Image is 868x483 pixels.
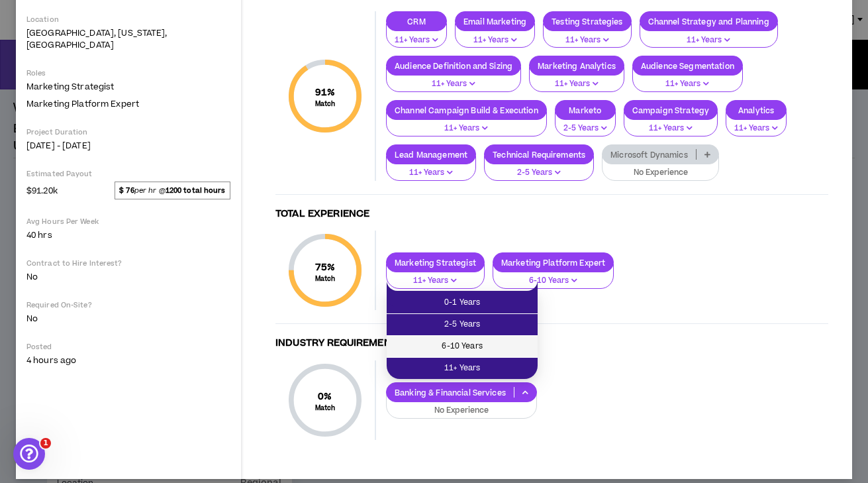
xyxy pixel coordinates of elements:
strong: 1200 total hours [166,186,226,195]
p: 11+ Years [463,34,526,46]
p: Avg Hours Per Week [26,217,230,227]
span: 0 % [315,390,336,403]
p: Technical Requirements [485,150,593,160]
span: 0-1 Years [395,295,530,310]
span: Marketing Strategist [26,81,114,93]
span: 2-5 Years [395,317,530,332]
p: 11+ Years [538,78,616,90]
p: 6-10 Years [501,275,606,287]
small: Match [315,274,336,284]
p: Guides and support for Wripple talent members [13,213,236,227]
button: 11+ Years [543,23,632,48]
p: No [26,271,230,283]
p: Marketing Strategist [387,258,484,268]
small: Match [315,99,336,109]
p: Channel Strategy and Planning [640,17,777,27]
p: Marketing Analytics [530,61,624,71]
p: 11+ Years [641,78,734,90]
button: 11+ Years [455,23,535,48]
p: Estimated Payout [26,169,230,179]
p: Company Hub [13,114,236,128]
button: 2-5 Years [484,156,594,181]
span: 1 [40,438,51,449]
button: 11+ Years [386,156,476,181]
div: Search for helpSearch for help [9,33,256,58]
button: 11+ Years [726,111,787,136]
h4: Industry Requirements [275,337,828,350]
span: 75 % [315,260,336,274]
span: Messages [110,394,156,403]
p: Testing Strategies [544,17,631,27]
h2: 2 collections [13,76,252,92]
p: Channel Campaign Build & Execution [387,105,546,115]
p: Analytics [726,105,786,115]
h4: Total Experience [275,208,828,221]
button: 11+ Years [386,67,521,92]
p: Lead Management [387,150,475,160]
button: 11+ Years [386,264,485,289]
button: 11+ Years [640,23,778,48]
p: No [26,313,230,325]
p: 11+ Years [395,34,438,46]
small: Match [315,403,336,413]
span: per hr @ [115,182,230,199]
span: Help [209,394,232,403]
span: 11+ Years [395,361,530,376]
p: No Experience [610,167,710,179]
p: Email Marketing [456,17,534,27]
p: Banking & Financial Services [387,388,514,398]
p: [GEOGRAPHIC_DATA], [US_STATE], [GEOGRAPHIC_DATA] [26,27,230,51]
p: CRM [387,17,446,27]
p: Freelancer Hub [13,196,236,210]
h1: Help [116,5,152,28]
p: Roles [26,68,230,78]
span: 27 articles [13,161,62,175]
p: 11+ Years [648,34,769,46]
button: 11+ Years [624,111,718,136]
button: Help [177,361,265,414]
p: Location [26,15,230,25]
input: Search for help [9,33,256,58]
iframe: Intercom live chat [13,438,45,470]
button: No Experience [386,394,537,419]
p: 11+ Years [395,167,467,179]
span: $91.20k [26,182,58,198]
p: [DATE] - [DATE] [26,140,230,152]
span: 6-10 Years [395,339,530,354]
p: 2-5 Years [493,167,585,179]
p: Guides and support for clients hiring talent through Wripple [13,131,236,158]
span: Marketing Platform Expert [26,98,139,110]
p: 11+ Years [632,123,709,134]
span: 91 % [315,85,336,99]
p: 11+ Years [395,123,538,134]
p: 4 hours ago [26,354,230,366]
button: 11+ Years [529,67,624,92]
p: Marketo [555,105,615,115]
p: Audience Segmentation [633,61,742,71]
button: 6-10 Years [493,264,614,289]
button: 11+ Years [632,67,743,92]
button: 11+ Years [386,23,447,48]
p: 11+ Years [395,275,476,287]
p: Marketing Platform Expert [493,258,614,268]
strong: $ 76 [119,186,134,195]
p: 2-5 Years [563,123,607,134]
p: 11+ Years [395,78,512,90]
p: 40 hrs [26,229,230,241]
span: Home [30,394,58,403]
p: Posted [26,342,230,352]
button: 11+ Years [386,111,547,136]
p: 11+ Years [552,34,623,46]
p: Audience Definition and Sizing [387,61,520,71]
p: 11+ Years [734,123,778,134]
button: Messages [88,361,176,414]
p: Microsoft Dynamics [603,150,696,160]
span: 1 article [13,229,51,243]
button: 2-5 Years [555,111,616,136]
p: No Experience [395,405,528,417]
p: Project Duration [26,127,230,137]
button: No Experience [602,156,719,181]
p: Required On-Site? [26,300,230,310]
p: Campaign Strategy [624,105,717,115]
p: Contract to Hire Interest? [26,258,230,268]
